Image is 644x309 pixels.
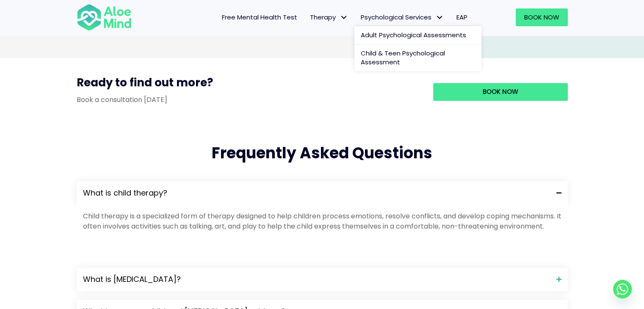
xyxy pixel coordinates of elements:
[354,8,450,26] a: Psychological ServicesPsychological Services: submenu
[516,8,568,26] a: Book Now
[433,83,568,101] a: Book now
[216,8,304,26] a: Free Mental Health Test
[361,49,445,67] span: Child & Teen Psychological Assessment
[361,13,444,22] span: Psychological Services
[310,13,348,22] span: Therapy
[613,280,632,298] a: Whatsapp
[77,3,132,31] img: Aloe mind Logo
[434,11,446,24] span: Psychological Services: submenu
[483,87,518,96] span: Book now
[354,44,481,72] a: Child & Teen Psychological Assessment
[222,13,297,22] span: Free Mental Health Test
[77,75,420,94] h3: Ready to find out more?
[361,30,466,39] span: Adult Psychological Assessments
[304,8,354,26] a: TherapyTherapy: submenu
[77,95,420,105] p: Book a consultation [DATE]
[456,13,467,22] span: EAP
[338,11,350,24] span: Therapy: submenu
[212,142,432,164] span: Frequently Asked Questions
[83,274,550,285] span: What is [MEDICAL_DATA]?
[354,26,481,44] a: Adult Psychological Assessments
[450,8,474,26] a: EAP
[83,211,561,231] p: Child therapy is a specialized form of therapy designed to help children process emotions, resolv...
[143,8,474,26] nav: Menu
[524,13,559,22] span: Book Now
[83,188,550,199] span: What is child therapy?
